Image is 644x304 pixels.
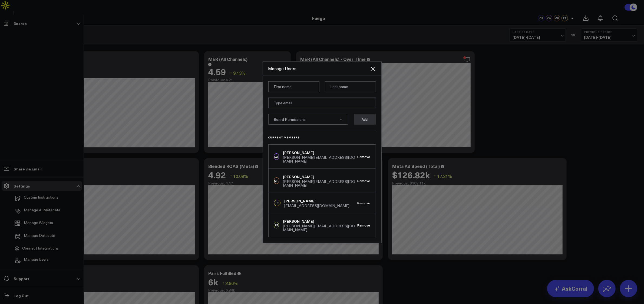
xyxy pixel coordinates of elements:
div: KW [274,153,279,160]
div: [PERSON_NAME][EMAIL_ADDRESS][DOMAIN_NAME] [283,224,357,232]
h3: Current Members [268,136,376,139]
button: Remove [358,155,370,159]
button: Remove [358,179,370,183]
div: [PERSON_NAME][EMAIL_ADDRESS][DOMAIN_NAME] [283,180,358,187]
input: Last name [325,81,376,92]
div: AT [274,222,279,228]
span: Board Permissions [274,117,306,122]
div: [PERSON_NAME] [283,150,357,156]
input: Type email [268,98,376,108]
button: Remove [358,201,370,205]
div: [PERSON_NAME] [285,198,350,204]
button: Close [369,66,376,72]
div: Manage Users [268,66,369,72]
div: LT [274,200,280,206]
div: [PERSON_NAME][EMAIL_ADDRESS][DOMAIN_NAME] [283,156,357,163]
input: First name [268,81,319,92]
div: [EMAIL_ADDRESS][DOMAIN_NAME] [285,204,350,208]
div: [PERSON_NAME] [283,219,357,224]
button: Add [354,114,376,125]
button: Remove [358,223,370,227]
div: MR [274,177,279,184]
div: [PERSON_NAME] [283,174,358,180]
